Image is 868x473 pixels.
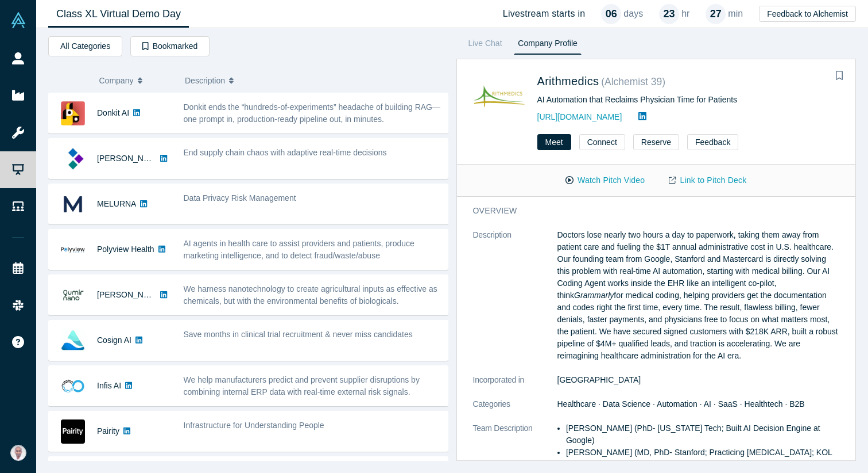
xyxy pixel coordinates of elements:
span: Data Privacy Risk Management [184,193,296,203]
img: Donkit AI's Logo [61,101,85,125]
img: Polyview Health's Logo [61,238,85,262]
span: End supply chain chaos with adaptive real-time decisions [184,148,387,157]
p: Doctors lose nearly two hours a day to paperwork, taking them away from patient care and fueling ... [557,229,840,362]
img: Kimaru AI's Logo [61,147,85,171]
button: Description [185,68,440,93]
dt: Categories [473,398,557,422]
a: [URL][DOMAIN_NAME] [537,112,622,121]
span: We help manufacturers predict and prevent supplier disruptions by combining internal ERP data wit... [184,375,420,396]
span: Description [185,68,225,93]
a: Arithmedics [537,75,599,87]
button: Company [99,68,173,93]
img: Arithmedics's Logo [473,72,525,124]
div: AI Automation that Reclaims Physician Time for Patients [537,94,840,106]
a: Pairity [97,426,119,436]
div: 23 [659,4,679,24]
dt: Description [473,229,557,374]
a: [PERSON_NAME] [97,154,163,163]
img: Pairity's Logo [61,419,85,444]
img: Infis AI's Logo [61,374,85,398]
h4: Livestream starts in [503,8,586,19]
button: All Categories [48,36,122,56]
button: Watch Pitch Video [553,170,657,190]
a: Live Chat [464,36,506,55]
span: Save months in clinical trial recruitment & never miss candidates [184,330,413,339]
a: Infis AI [97,381,121,390]
span: Company [99,68,134,93]
span: AI agents in health care to assist providers and patients, produce marketing intelligence, and to... [184,239,414,260]
span: We harness nanotechnology to create agricultural inputs as effective as chemicals, but with the e... [184,284,437,306]
button: Bookmark [831,68,847,84]
button: Bookmarked [130,36,210,56]
a: MELURNA [97,199,136,208]
div: 06 [601,4,621,24]
a: Cosign AI [97,335,131,345]
img: Qumir Nano's Logo [61,283,85,307]
p: hr [681,7,689,21]
dd: [GEOGRAPHIC_DATA] [557,374,840,386]
a: Company Profile [514,36,581,55]
button: Feedback [687,134,738,150]
button: Reserve [633,134,679,150]
em: Grammarly [574,291,614,300]
li: [PERSON_NAME] (MD, PhD- Stanford; Practicing [MEDICAL_DATA]; KOL in AI) [566,447,839,471]
small: ( Alchemist 39 ) [601,76,665,87]
img: Cosign AI's Logo [61,329,85,353]
img: Vetri Venthan Elango's Account [10,445,26,461]
dt: Incorporated in [473,374,557,398]
img: Alchemist Vault Logo [10,12,26,28]
a: Class XL Virtual Demo Day [48,1,189,28]
a: Donkit AI [97,108,129,117]
h3: overview [473,205,824,217]
p: min [728,7,743,21]
img: MELURNA's Logo [61,192,85,216]
li: [PERSON_NAME] (PhD- [US_STATE] Tech; Built AI Decision Engine at Google) [566,422,839,447]
p: days [623,7,643,21]
a: Polyview Health [97,245,154,254]
span: Infrastructure for Understanding People [184,421,324,430]
a: Link to Pitch Deck [657,170,758,190]
a: [PERSON_NAME] [97,290,163,299]
span: Healthcare · Data Science · Automation · AI · SaaS · Healthtech · B2B [557,399,805,409]
button: Connect [579,134,625,150]
button: Feedback to Alchemist [759,6,856,22]
span: Donkit ends the “hundreds-of-experiments” headache of building RAG—one prompt in, production-read... [184,102,440,124]
button: Meet [537,134,571,150]
div: 27 [706,4,726,24]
